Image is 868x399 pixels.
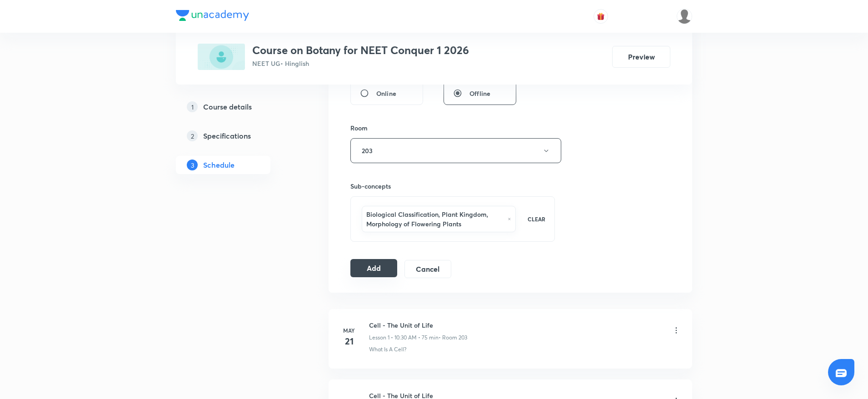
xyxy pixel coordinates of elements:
[252,44,469,57] h3: Course on Botany for NEET Conquer 1 2026
[528,215,545,223] p: CLEAR
[187,101,198,112] p: 1
[340,334,358,348] h4: 21
[597,12,605,20] img: avatar
[203,160,234,170] h5: Schedule
[350,259,397,277] button: Add
[203,101,252,112] h5: Course details
[176,127,299,145] a: 2Specifications
[612,46,670,68] button: Preview
[176,98,299,116] a: 1Course details
[187,160,198,170] p: 3
[469,89,490,98] span: Offline
[350,181,555,191] h6: Sub-concepts
[369,334,439,342] p: Lesson 1 • 10:30 AM • 75 min
[350,123,368,133] h6: Room
[594,9,608,24] button: avatar
[176,10,249,23] a: Company Logo
[198,44,245,70] img: 2FA05060-937F-4D02-91B0-79BD4B15A680_plus.png
[369,320,467,330] h6: Cell - The Unit of Life
[677,9,692,24] img: Ankit Porwal
[376,89,396,98] span: Online
[176,10,249,21] img: Company Logo
[366,209,503,229] h6: Biological Classification, Plant Kingdom, Morphology of Flowering Plants
[369,345,406,354] p: What Is A Cell?
[439,334,467,342] p: • Room 203
[252,59,469,68] p: NEET UG • Hinglish
[340,326,358,334] h6: May
[404,260,451,278] button: Cancel
[187,130,198,141] p: 2
[350,138,561,163] button: 203
[203,130,251,141] h5: Specifications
